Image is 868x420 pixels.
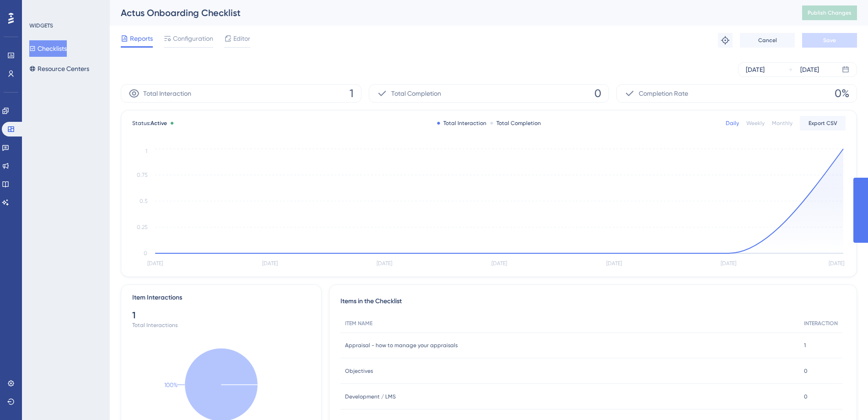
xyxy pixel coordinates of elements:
div: [DATE] [746,64,765,75]
text: 100% [164,382,178,388]
span: 1 [350,86,354,101]
tspan: [DATE] [377,260,392,267]
span: Export CSV [809,120,837,127]
button: Export CSV [800,116,846,131]
span: 0 [804,367,808,375]
tspan: [DATE] [262,260,278,267]
span: ITEM NAME [345,320,372,327]
button: Save [802,33,857,48]
span: Reports [130,33,153,44]
tspan: 0.5 [140,198,147,204]
span: 0 [594,86,601,101]
tspan: 1 [146,148,147,154]
span: Status: [132,120,167,127]
span: Configuration [173,33,213,44]
span: Save [823,37,836,44]
tspan: 0 [144,250,147,256]
button: Resource Centers [29,60,89,77]
div: Daily [726,120,739,127]
div: 1 [132,309,310,322]
span: Completion Rate [639,88,688,99]
span: 0% [835,86,849,101]
tspan: [DATE] [491,260,507,267]
span: Cancel [758,37,777,44]
span: Development / LMS [345,393,396,400]
span: Editor [233,33,250,44]
tspan: [DATE] [721,260,736,267]
div: Item Interactions [132,292,182,303]
span: Total Interaction [143,88,191,99]
span: 0 [804,393,808,400]
tspan: [DATE] [147,260,163,267]
span: Objectives [345,367,373,375]
div: Monthly [772,120,793,127]
tspan: 0.25 [137,224,147,230]
span: INTERACTION [804,320,838,327]
div: Total Completion [490,120,541,127]
button: Publish Changes [802,5,857,20]
span: 1 [804,342,806,349]
span: Total Completion [391,88,441,99]
div: Weekly [746,120,765,127]
div: Actus Onboarding Checklist [121,6,779,19]
tspan: [DATE] [606,260,622,267]
button: Checklists [29,40,67,57]
span: Publish Changes [808,9,852,16]
div: WIDGETS [29,22,53,29]
div: Total Interaction [437,120,486,127]
div: [DATE] [800,64,819,75]
tspan: [DATE] [829,260,844,267]
tspan: 0.75 [137,172,147,178]
span: Items in the Checklist [340,296,402,307]
span: Active [151,120,167,126]
iframe: UserGuiding AI Assistant Launcher [830,384,857,411]
button: Cancel [740,33,795,48]
span: Appraisal - how to manage your appraisals [345,342,458,349]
